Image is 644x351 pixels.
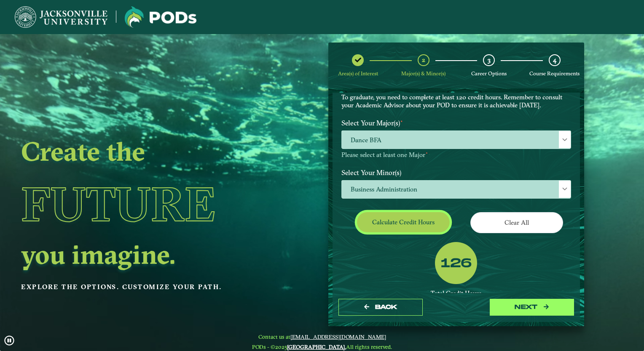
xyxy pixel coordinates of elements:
img: Jacksonville University logo [125,6,196,28]
button: next [490,299,574,316]
span: 4 [553,56,556,64]
sup: ⋆ [425,150,428,156]
span: Area(s) of Interest [338,70,378,77]
a: [EMAIL_ADDRESS][DOMAIN_NAME] [290,333,386,340]
p: Explore the options. Customize your path. [21,281,269,293]
span: Course Requirements [529,70,580,77]
h1: Future [21,166,269,242]
h2: Create the [21,139,269,163]
span: 2 [422,56,425,64]
button: Back [338,299,423,316]
sup: ⋆ [400,118,403,124]
h2: you imagine. [21,242,269,266]
label: 126 [441,256,472,272]
span: Contact us at [252,333,392,340]
span: Business Administration [342,181,571,199]
label: Select Your Minor(s) [335,165,577,180]
span: PODs - ©2025 All rights reserved. [252,343,392,350]
span: Major(s) & Minor(s) [401,70,445,77]
span: Career Options [471,70,507,77]
button: Clear All [470,212,563,233]
span: Back [375,303,397,311]
img: Jacksonville University logo [15,6,107,28]
button: Calculate credit hours [357,212,450,232]
a: [GEOGRAPHIC_DATA]. [287,343,346,350]
div: Total Credit Hours [341,290,571,298]
label: Select Your Major(s) [335,115,577,131]
p: Please select at least one Major [341,151,571,159]
span: Dance BFA [342,131,571,149]
span: 3 [488,56,491,64]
